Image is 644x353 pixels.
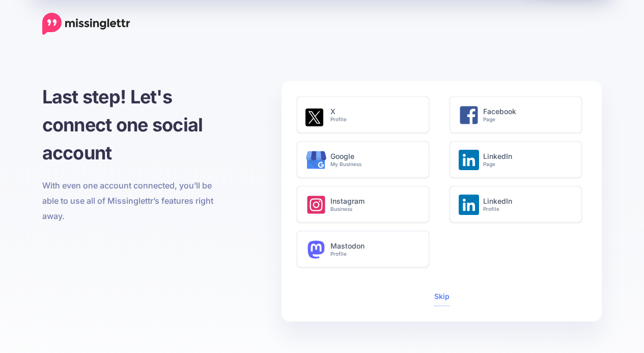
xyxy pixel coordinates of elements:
[297,96,434,133] a: XProfile
[330,197,418,212] h6: Instagram
[450,96,587,133] a: FacebookPage
[330,251,418,257] small: Profile
[42,13,130,35] a: Home
[297,141,434,178] a: GoogleMy Business
[306,150,326,170] img: google-business.svg
[42,86,203,164] span: Last step! Let's connect one social account
[450,186,587,223] a: LinkedInProfile
[42,178,219,224] p: With even one account connected, you’ll be able to use all of Missinglettr’s features right away.
[297,231,434,267] a: MastodonProfile
[450,141,587,178] a: LinkedInPage
[330,206,418,212] small: Business
[483,116,571,123] small: Page
[483,107,571,123] h6: Facebook
[330,242,418,257] h6: Mastodon
[483,206,571,212] small: Profile
[305,108,323,126] img: twitter-square.png
[297,186,434,223] a: InstagramBusiness
[434,292,450,301] a: Skip
[330,161,418,168] small: My Business
[483,161,571,168] small: Page
[483,152,571,168] h6: LinkedIn
[483,197,571,212] h6: LinkedIn
[330,116,418,123] small: Profile
[330,152,418,168] h6: Google
[330,107,418,123] h6: X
